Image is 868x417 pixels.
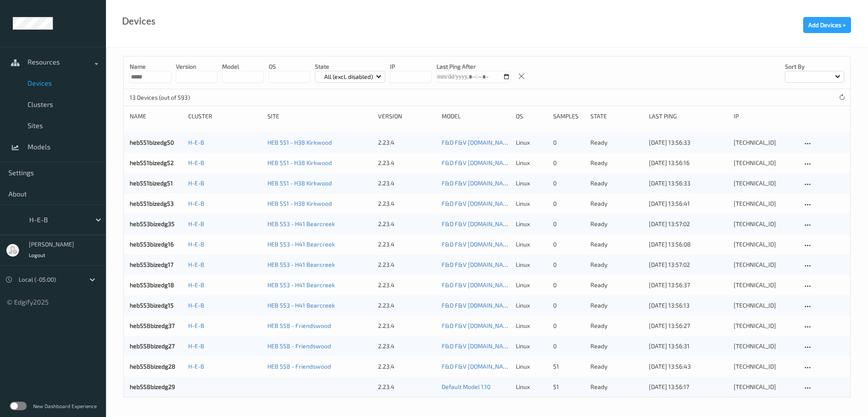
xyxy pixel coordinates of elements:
div: Devices [122,17,156,25]
a: F&D F&V [DOMAIN_NAME] (Daily) [DATE] 16:30 [DATE] 16:30 Auto Save [442,342,630,350]
a: H-E-B [188,302,204,309]
button: Add Devices + [803,17,851,33]
p: ready [590,383,643,391]
div: 0 [553,260,584,269]
div: 2.23.4 [378,362,436,371]
div: [DATE] 13:56:16 [649,159,728,167]
p: ready [590,220,643,228]
p: linux [516,199,547,208]
a: heb558bizedg29 [130,383,175,390]
div: [DATE] 13:56:27 [649,322,728,330]
div: 2.23.4 [378,383,436,391]
div: 2.23.4 [378,159,436,167]
a: HEB 553 - H41 Bearcreek [267,241,335,248]
a: heb553bizedg35 [130,220,175,227]
a: H-E-B [188,139,204,146]
div: 2.23.4 [378,220,436,228]
div: Site [267,112,372,120]
a: H-E-B [188,220,204,227]
a: Default Model 1.10 [442,383,490,390]
p: ready [590,138,643,147]
div: OS [516,112,547,120]
div: [DATE] 13:56:33 [649,138,728,147]
p: linux [516,342,547,350]
div: [DATE] 13:56:17 [649,383,728,391]
a: heb553bizedg15 [130,302,174,309]
a: F&D F&V [DOMAIN_NAME] (Daily) [DATE] 16:30 [DATE] 16:30 Auto Save [442,281,630,288]
p: linux [516,240,547,249]
div: [TECHNICAL_ID] [734,179,796,188]
a: H-E-B [188,200,204,207]
div: 0 [553,220,584,228]
div: [TECHNICAL_ID] [734,281,796,289]
a: F&D F&V [DOMAIN_NAME] (Daily) [DATE] 16:30 [DATE] 16:30 Auto Save [442,322,630,329]
div: 2.23.4 [378,199,436,208]
a: H-E-B [188,159,204,166]
p: OS [269,62,310,71]
p: linux [516,281,547,289]
p: ready [590,362,643,371]
p: linux [516,362,547,371]
div: [DATE] 13:56:41 [649,199,728,208]
div: [TECHNICAL_ID] [734,220,796,228]
div: 2.23.4 [378,301,436,310]
div: 2.23.4 [378,138,436,147]
a: H-E-B [188,363,204,370]
a: heb553bizedg17 [130,261,173,268]
div: [DATE] 13:56:37 [649,281,728,289]
div: [TECHNICAL_ID] [734,138,796,147]
a: HEB 553 - H41 Bearcreek [267,302,335,309]
div: 2.23.4 [378,342,436,350]
a: H-E-B [188,179,204,187]
p: 13 Devices (out of 593) [130,93,193,102]
a: heb551bizedg51 [130,179,173,187]
a: heb558bizedg27 [130,342,175,350]
a: H-E-B [188,261,204,268]
a: HEB 553 - H41 Bearcreek [267,281,335,288]
p: linux [516,260,547,269]
a: HEB 551 - H38 Kirkwood [267,139,332,146]
div: [DATE] 13:56:08 [649,240,728,249]
div: [DATE] 13:57:02 [649,220,728,228]
a: HEB 551 - H38 Kirkwood [267,159,332,166]
div: 51 [553,362,584,371]
a: HEB 551 - H38 Kirkwood [267,179,332,187]
p: All (excl. disabled) [321,73,376,81]
div: Last Ping [649,112,728,120]
p: linux [516,322,547,330]
div: Samples [553,112,584,120]
a: heb551bizedg53 [130,200,174,207]
div: [DATE] 13:56:13 [649,301,728,310]
div: 0 [553,199,584,208]
a: heb553bizedg18 [130,281,174,288]
a: heb551bizedg52 [130,159,174,166]
a: heb553bizedg16 [130,241,174,248]
p: State [315,62,386,71]
a: HEB 553 - H41 Bearcreek [267,261,335,268]
p: ready [590,301,643,310]
div: [TECHNICAL_ID] [734,301,796,310]
div: 2.23.4 [378,179,436,188]
p: linux [516,220,547,228]
p: Sort by [785,62,844,71]
p: linux [516,301,547,310]
div: [TECHNICAL_ID] [734,240,796,249]
p: Last Ping After [437,62,511,71]
div: Name [130,112,182,120]
a: H-E-B [188,281,204,288]
div: 2.23.4 [378,240,436,249]
a: F&D F&V [DOMAIN_NAME] (Daily) [DATE] 16:30 [DATE] 16:30 Auto Save [442,159,630,166]
a: F&D F&V [DOMAIN_NAME] (Daily) [DATE] 16:30 [DATE] 16:30 Auto Save [442,220,630,227]
a: F&D F&V [DOMAIN_NAME] (Daily) [DATE] 16:30 [DATE] 16:30 Auto Save [442,363,630,370]
a: F&D F&V [DOMAIN_NAME] (Daily) [DATE] 16:30 [DATE] 16:30 Auto Save [442,241,630,248]
a: HEB 558 - Friendswood [267,322,331,329]
div: [TECHNICAL_ID] [734,159,796,167]
a: heb558bizedg28 [130,363,175,370]
a: HEB 558 - Friendswood [267,342,331,350]
a: H-E-B [188,322,204,329]
p: version [176,62,217,71]
p: model [222,62,264,71]
div: [DATE] 13:56:43 [649,362,728,371]
div: [TECHNICAL_ID] [734,199,796,208]
p: ready [590,260,643,269]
